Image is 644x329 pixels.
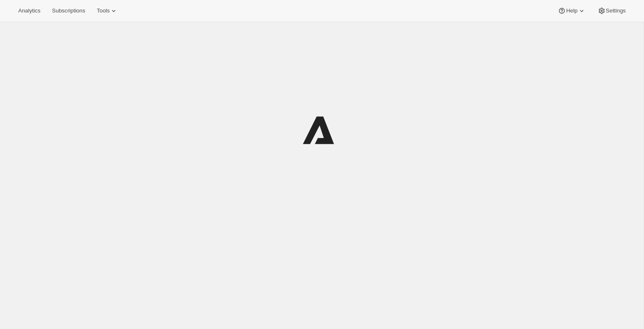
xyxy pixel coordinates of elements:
button: Help [553,5,590,17]
span: Settings [606,7,626,14]
button: Analytics [13,5,45,17]
span: Analytics [18,7,40,14]
span: Tools [97,7,110,14]
button: Settings [593,5,631,17]
span: Subscriptions [52,7,85,14]
button: Subscriptions [47,5,90,17]
button: Tools [92,5,123,17]
span: Help [566,7,577,14]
